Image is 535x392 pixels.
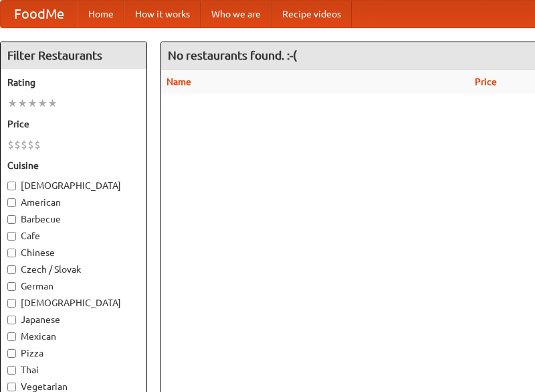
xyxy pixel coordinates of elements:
label: German [7,279,140,293]
input: Cafe [7,232,16,241]
ng-pluralize: No restaurants found. :-( [168,49,297,62]
li: $ [34,137,41,152]
input: Chinese [7,249,16,257]
label: Mexican [7,330,140,343]
li: $ [27,137,34,152]
a: Who we are [201,1,272,27]
li: ★ [17,96,27,111]
li: $ [7,137,14,152]
li: $ [21,137,27,152]
a: Price [475,76,497,87]
input: Thai [7,366,16,375]
label: [DEMOGRAPHIC_DATA] [7,296,140,310]
h5: Rating [7,76,140,89]
a: How it works [124,1,201,27]
label: Pizza [7,346,140,360]
input: [DEMOGRAPHIC_DATA] [7,182,16,190]
label: [DEMOGRAPHIC_DATA] [7,179,140,192]
input: Pizza [7,349,16,358]
a: Recipe videos [272,1,352,27]
input: American [7,198,16,207]
label: Chinese [7,246,140,259]
li: $ [14,137,21,152]
a: Home [78,1,124,27]
li: ★ [37,96,47,111]
label: American [7,196,140,209]
label: Thai [7,363,140,377]
input: [DEMOGRAPHIC_DATA] [7,299,16,308]
label: Barbecue [7,212,140,226]
label: Japanese [7,313,140,326]
h5: Cuisine [7,159,140,172]
h5: Price [7,117,140,131]
input: German [7,282,16,291]
input: Mexican [7,332,16,341]
li: ★ [7,96,17,111]
li: ★ [27,96,37,111]
li: ★ [47,96,58,111]
input: Vegetarian [7,383,16,391]
label: Cafe [7,229,140,243]
a: FoodMe [1,1,78,27]
input: Japanese [7,316,16,324]
h4: Filter Restaurants [1,42,146,69]
a: Name [167,76,191,87]
input: Barbecue [7,215,16,224]
input: Czech / Slovak [7,265,16,274]
label: Czech / Slovak [7,263,140,276]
